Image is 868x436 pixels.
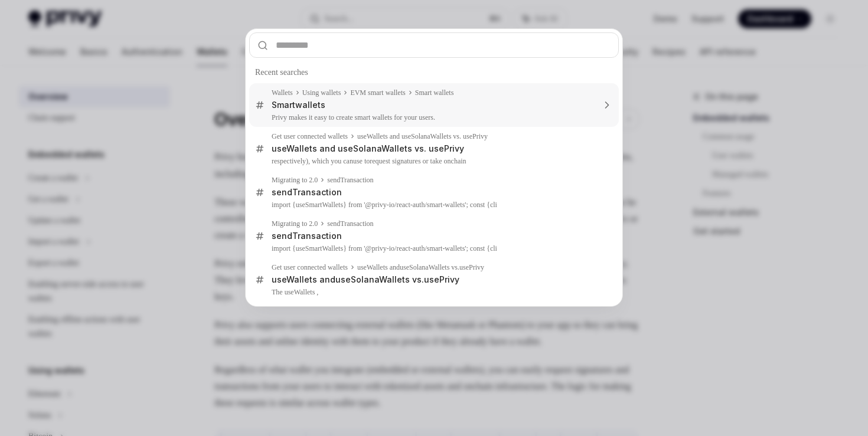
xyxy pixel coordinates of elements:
b: useSolanaWallets vs. [400,263,459,271]
b: useSmartWallets [296,244,343,253]
div: sendTransaction [327,219,373,228]
div: Get user connected wallets [272,132,348,141]
div: Migrating to 2.0 [272,219,318,228]
p: respectively), which you can request signatures or take onchain [272,156,594,166]
div: Get user connected wallets [272,263,348,272]
div: useWallets and useSolanaWallets vs. usePrivy [272,143,464,154]
div: EVM smart wallets [350,88,405,97]
p: The useWallets , [272,287,594,297]
div: Migrating to 2.0 [272,175,318,185]
div: sendTransaction [272,231,342,241]
div: sendTransaction [272,187,342,198]
p: import { s} from '@privy-io/react-auth/smart-wallets'; const {cli [272,200,594,209]
div: useWallets and usePrivy [272,274,459,285]
b: use to [353,157,370,165]
p: Privy makes it easy to create smart wallets for your users. [272,113,594,122]
div: useWallets and usePrivy [357,263,484,272]
b: useSolanaWallets vs. [335,274,424,284]
div: wallets [272,100,325,110]
div: useWallets and useSolanaWallets vs. usePrivy [357,132,488,141]
b: Smart [272,100,295,110]
p: import { } from '@privy-io/react-auth/smart-wallets'; const {cli [272,244,594,253]
div: Using wallets [302,88,341,97]
div: sendTransaction [327,175,373,185]
div: Smart wallets [415,88,454,97]
b: useSmartWallet [296,201,341,209]
div: Wallets [272,88,293,97]
span: Recent searches [255,67,308,78]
